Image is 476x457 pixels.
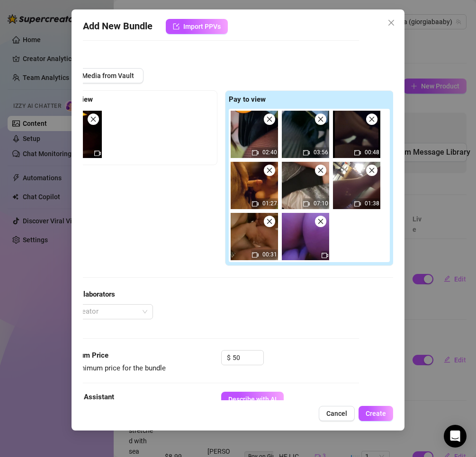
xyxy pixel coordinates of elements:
[282,162,329,209] div: 07:10
[282,111,329,158] img: media
[326,410,347,417] span: Cancel
[354,201,361,207] span: video-camera
[49,364,166,372] span: Set the minimum price for the bundle
[322,252,328,259] span: video-camera
[252,149,259,156] span: video-camera
[94,150,101,157] span: video-camera
[231,213,278,260] div: 00:31
[314,200,328,207] span: 07:10
[333,111,380,158] img: media
[333,111,380,158] div: 00:48
[228,395,277,403] span: Describe with AI
[231,213,278,260] img: media
[231,162,278,209] img: media
[354,149,361,156] span: video-camera
[231,162,278,209] div: 01:27
[90,116,97,123] span: close
[252,252,259,258] span: video-camera
[49,68,144,83] button: Add Media from Vault
[365,200,379,207] span: 01:38
[384,19,399,26] span: Close
[231,111,278,158] div: 02:40
[333,162,380,209] div: 01:38
[319,406,355,421] button: Cancel
[317,116,324,123] span: close
[221,392,284,407] button: Describe with AI
[359,406,393,421] button: Create
[183,23,221,30] span: Import PPVs
[314,149,328,156] span: 03:56
[262,200,277,207] span: 01:27
[266,167,273,174] span: close
[231,111,278,158] img: media
[59,290,115,299] strong: Tag Collaborators
[444,425,467,448] div: Open Intercom Messenger
[368,167,375,174] span: close
[83,19,153,34] span: Add New Bundle
[317,167,324,174] span: close
[262,149,277,156] span: 02:40
[384,15,399,30] button: Close
[303,149,310,156] span: video-camera
[368,116,375,123] span: close
[69,72,134,79] span: Add Media from Vault
[229,95,266,104] strong: Pay to view
[266,116,273,123] span: close
[333,162,380,209] img: media
[282,162,329,209] img: media
[303,201,310,207] span: video-camera
[282,111,329,158] div: 03:56
[166,19,228,34] button: Import PPVs
[60,351,108,360] strong: Minimum Price
[252,201,259,207] span: video-camera
[366,410,386,417] span: Create
[282,213,329,260] img: media
[317,218,324,225] span: close
[173,23,180,30] span: import
[60,393,114,401] strong: Izzy AI Assistant
[365,149,379,156] span: 00:48
[262,251,277,258] span: 00:31
[387,19,395,26] span: close
[266,218,273,225] span: close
